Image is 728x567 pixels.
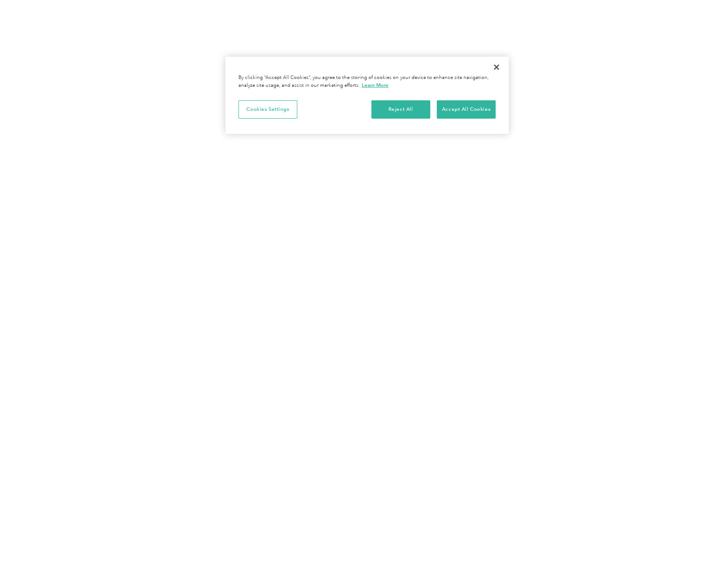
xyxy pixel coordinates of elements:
div: By clicking “Accept All Cookies”, you agree to the storing of cookies on your device to enhance s... [238,74,496,89]
button: Close [487,58,506,77]
div: Cookie banner [225,57,509,134]
a: More information about your privacy, opens in a new tab [362,82,388,88]
button: Reject All [371,100,430,119]
button: Accept All Cookies [437,100,496,119]
div: Privacy [225,57,509,134]
button: Cookies Settings [238,100,297,119]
